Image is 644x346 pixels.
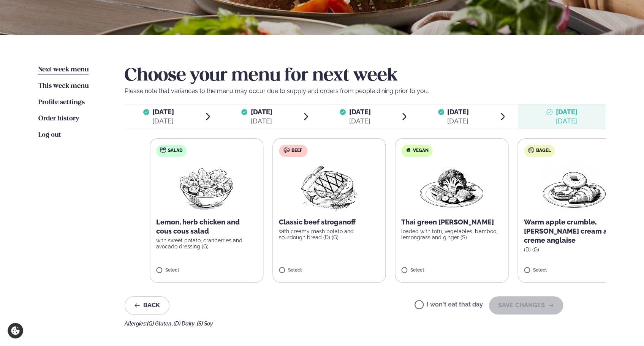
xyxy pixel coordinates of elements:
[349,108,370,116] span: [DATE]
[38,98,85,107] a: Profile settings
[152,117,174,126] div: [DATE]
[156,218,257,236] p: Lemon, herb chicken and cous cous salad
[125,321,606,327] div: Allergies:
[349,117,370,126] div: [DATE]
[489,296,563,314] button: SAVE CHANGES
[38,66,89,73] span: Next week menu
[125,296,169,314] button: Back
[541,163,608,212] img: Croissant.png
[250,108,272,116] span: [DATE]
[38,131,61,140] a: Log out
[168,148,183,154] span: Salad
[173,163,240,212] img: Salad.png
[38,99,85,106] span: Profile settings
[279,228,379,240] p: with creamy mash potato and sourdough bread (D) (G)
[279,218,379,227] p: Classic beef stroganoff
[156,237,257,250] p: with sweet potato, cranberries and avocado dressing (G)
[38,114,79,123] a: Order history
[418,163,485,212] img: Vegan.png
[401,228,502,240] p: loaded with tofu, vegetables, bamboo, lemongrass and ginger (S)
[152,108,174,116] span: [DATE]
[38,132,61,138] span: Log out
[38,65,89,74] a: Next week menu
[283,147,290,153] img: beef.svg
[174,321,197,327] span: (D) Dairy ,
[38,83,89,89] span: This week menu
[296,163,363,212] img: Beef-Meat.png
[536,148,551,154] span: Bagel
[147,321,174,327] span: (G) Gluten ,
[447,117,469,126] div: [DATE]
[8,323,23,338] a: Cookie settings
[524,218,625,245] p: Warm apple crumble, [PERSON_NAME] cream and creme anglaise
[197,321,213,327] span: (S) Soy
[555,117,577,126] div: [DATE]
[38,115,79,122] span: Order history
[524,246,625,253] p: (D) (G)
[250,117,272,126] div: [DATE]
[401,218,502,227] p: Thai green [PERSON_NAME]
[405,147,411,153] img: Vegan.svg
[528,147,534,153] img: bagle-new-16px.svg
[555,108,577,116] span: [DATE]
[413,148,429,154] span: Vegan
[160,147,166,153] img: salad.svg
[447,108,469,116] span: [DATE]
[125,87,606,96] p: Please note that variances to the menu may occur due to supply and orders from people dining prio...
[125,65,606,87] h2: Choose your menu for next week
[38,82,89,91] a: This week menu
[291,148,302,154] span: Beef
